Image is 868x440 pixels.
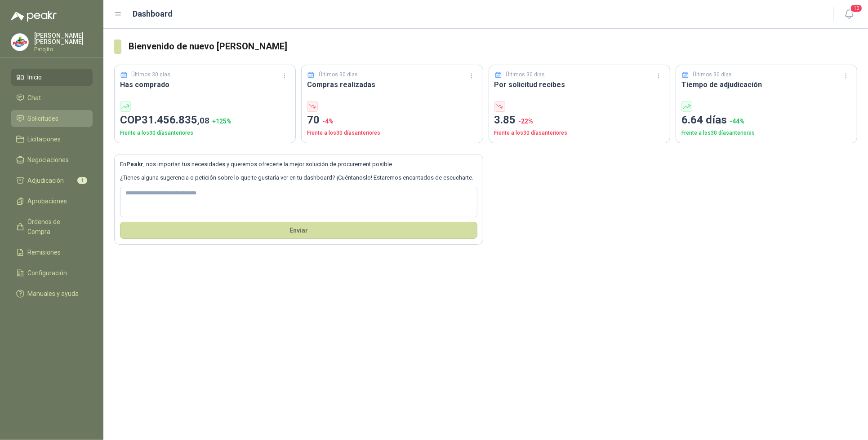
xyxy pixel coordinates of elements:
[28,176,64,185] span: Adjudicación
[28,134,61,144] span: Licitaciones
[11,131,93,148] a: Licitaciones
[142,114,209,126] span: 31.456.835
[34,47,93,52] p: Patojito
[307,129,477,137] p: Frente a los 30 días anteriores
[133,8,173,20] h1: Dashboard
[28,114,59,123] span: Solicitudes
[28,268,67,278] span: Configuración
[11,110,93,127] a: Solicitudes
[120,79,290,90] h3: Has comprado
[11,11,57,22] img: Logo peakr
[850,4,863,13] span: 10
[681,129,851,137] p: Frente a los 30 días anteriores
[28,72,42,82] span: Inicio
[11,34,28,51] img: Company Logo
[11,213,93,240] a: Órdenes de Compra
[11,264,93,282] a: Configuración
[120,222,477,239] button: Envíar
[28,289,79,299] span: Manuales y ayuda
[28,196,67,206] span: Aprobaciones
[841,6,857,22] button: 10
[681,112,851,129] p: 6.64 días
[120,160,477,169] p: En , nos importan tus necesidades y queremos ofrecerte la mejor solución de procurement posible.
[77,177,87,184] span: 1
[28,217,84,237] span: Órdenes de Compra
[28,155,69,165] span: Negociaciones
[681,79,851,90] h3: Tiempo de adjudicación
[693,70,732,79] p: Últimos 30 días
[307,112,477,129] p: 70
[28,247,61,257] span: Remisiones
[494,112,664,129] p: 3.85
[120,112,290,129] p: COP
[319,70,358,79] p: Últimos 30 días
[11,69,93,86] a: Inicio
[11,285,93,302] a: Manuales y ayuda
[212,118,231,125] span: + 125 %
[197,115,209,126] span: ,08
[120,129,290,137] p: Frente a los 30 días anteriores
[11,172,93,189] a: Adjudicación1
[34,32,93,45] p: [PERSON_NAME] [PERSON_NAME]
[11,89,93,106] a: Chat
[730,118,744,125] span: -44 %
[307,79,477,90] h3: Compras realizadas
[494,79,664,90] h3: Por solicitud recibes
[11,193,93,210] a: Aprobaciones
[494,129,664,137] p: Frente a los 30 días anteriores
[129,40,857,53] h3: Bienvenido de nuevo [PERSON_NAME]
[28,93,41,103] span: Chat
[322,118,334,125] span: -4 %
[11,151,93,168] a: Negociaciones
[132,70,171,79] p: Últimos 30 días
[120,173,477,182] p: ¿Tienes alguna sugerencia o petición sobre lo que te gustaría ver en tu dashboard? ¡Cuéntanoslo! ...
[126,161,143,167] b: Peakr
[519,118,534,125] span: -22 %
[11,244,93,261] a: Remisiones
[506,70,545,79] p: Últimos 30 días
